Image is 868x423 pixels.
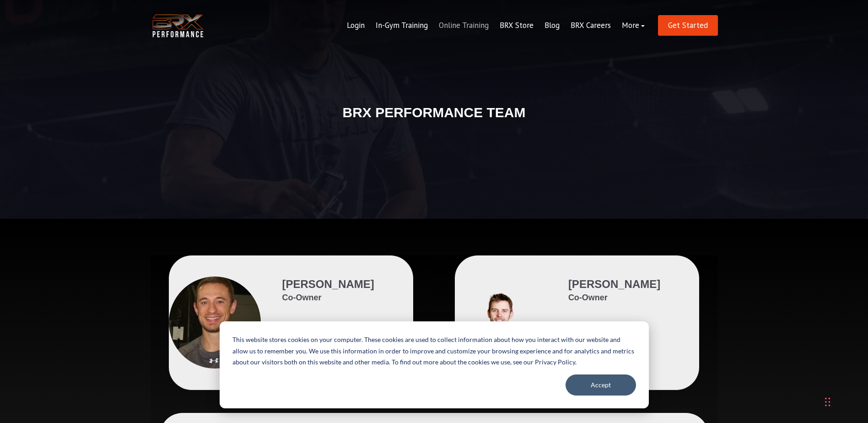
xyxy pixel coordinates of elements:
[282,278,374,290] span: [PERSON_NAME]
[220,321,649,408] div: Cookie banner
[342,105,525,120] strong: BRX PERFORMANCE TEAM
[539,15,565,37] a: Blog
[282,292,374,304] span: Co-Owner
[738,324,868,423] iframe: Chat Widget
[566,374,636,396] button: Accept
[494,15,539,37] a: BRX Store
[568,278,660,290] span: [PERSON_NAME]
[565,15,616,37] a: BRX Careers
[658,15,718,36] a: Get Started
[232,334,636,368] p: This website stores cookies on your computer. These cookies are used to collect information about...
[616,15,650,37] a: More
[341,15,650,37] div: Navigation Menu
[370,15,433,37] a: In-Gym Training
[568,292,660,304] span: Co-Owner
[825,388,830,416] div: Drag
[341,15,370,37] a: Login
[151,12,205,40] img: BRX Transparent Logo-2
[433,15,494,37] a: Online Training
